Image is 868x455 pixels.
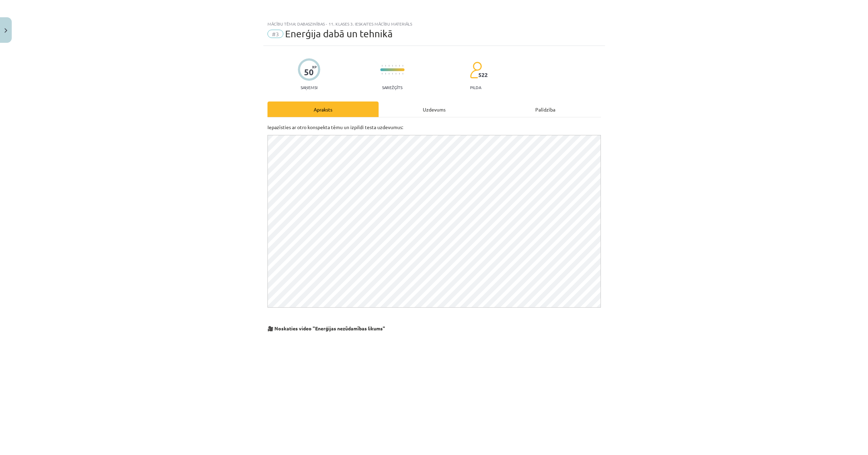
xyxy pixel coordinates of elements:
img: icon-short-line-57e1e144782c952c97e751825c79c345078a6d821885a25fce030b3d8c18986b.svg [399,73,400,75]
img: icon-short-line-57e1e144782c952c97e751825c79c345078a6d821885a25fce030b3d8c18986b.svg [392,65,393,67]
strong: 🎥 Noskaties video "Enerģijas nezūdamības likums" [267,325,385,331]
p: Iepazīsties ar otro konspekta tēmu un izpildi testa uzdevumus: [267,124,601,131]
div: Apraksts [267,101,379,117]
span: 522 [478,72,488,78]
img: students-c634bb4e5e11cddfef0936a35e636f08e4e9abd3cc4e673bd6f9a4125e45ecb1.svg [470,61,482,79]
img: icon-short-line-57e1e144782c952c97e751825c79c345078a6d821885a25fce030b3d8c18986b.svg [396,65,396,67]
div: Palīdzība [490,101,601,117]
div: 50 [304,67,314,77]
img: icon-close-lesson-0947bae3869378f0d4975bcd49f059093ad1ed9edebbc8119c70593378902aed.svg [4,28,7,33]
span: XP [312,65,316,69]
p: Saņemsi [298,85,320,90]
img: icon-short-line-57e1e144782c952c97e751825c79c345078a6d821885a25fce030b3d8c18986b.svg [402,65,403,67]
span: Enerģija dabā un tehnikā [285,28,393,39]
img: icon-short-line-57e1e144782c952c97e751825c79c345078a6d821885a25fce030b3d8c18986b.svg [392,73,393,75]
img: icon-short-line-57e1e144782c952c97e751825c79c345078a6d821885a25fce030b3d8c18986b.svg [399,65,400,67]
div: Mācību tēma: Dabaszinības - 11. klases 3. ieskaites mācību materiāls [267,21,601,26]
p: pilda [470,85,481,90]
div: Uzdevums [379,101,490,117]
img: icon-short-line-57e1e144782c952c97e751825c79c345078a6d821885a25fce030b3d8c18986b.svg [382,73,382,75]
span: #3 [267,30,283,38]
img: icon-short-line-57e1e144782c952c97e751825c79c345078a6d821885a25fce030b3d8c18986b.svg [396,73,396,75]
img: icon-short-line-57e1e144782c952c97e751825c79c345078a6d821885a25fce030b3d8c18986b.svg [385,73,386,75]
img: icon-short-line-57e1e144782c952c97e751825c79c345078a6d821885a25fce030b3d8c18986b.svg [402,73,403,75]
img: icon-short-line-57e1e144782c952c97e751825c79c345078a6d821885a25fce030b3d8c18986b.svg [385,65,386,67]
p: Sarežģīts [382,85,402,90]
img: icon-short-line-57e1e144782c952c97e751825c79c345078a6d821885a25fce030b3d8c18986b.svg [382,65,382,67]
